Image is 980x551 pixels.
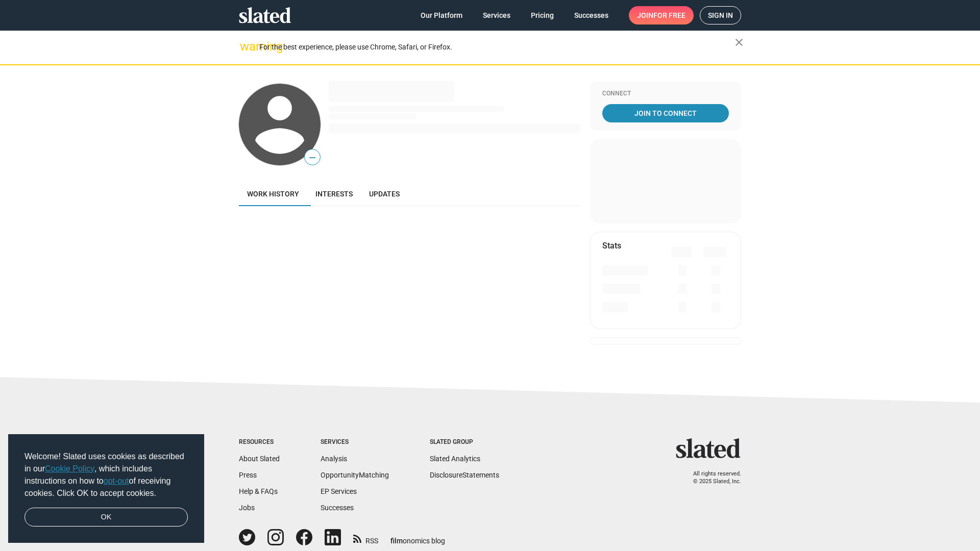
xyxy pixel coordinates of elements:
[483,6,510,24] span: Services
[247,190,299,198] span: Work history
[653,6,685,24] span: for free
[239,438,280,446] div: Resources
[240,40,252,53] mat-icon: warning
[321,504,354,512] a: Successes
[523,6,562,24] a: Pricing
[239,471,257,479] a: Press
[430,438,499,446] div: Slated Group
[733,36,745,48] mat-icon: close
[421,6,462,24] span: Our Platform
[637,6,685,24] span: Join
[24,508,188,527] a: dismiss cookie message
[361,182,408,206] a: Updates
[321,455,347,463] a: Analysis
[239,182,307,206] a: Work history
[566,6,617,24] a: Successes
[602,240,621,251] mat-card-title: Stats
[321,471,389,479] a: OpportunityMatching
[259,40,735,54] div: For the best experience, please use Chrome, Safari, or Firefox.
[315,190,353,198] span: Interests
[574,6,608,24] span: Successes
[604,104,727,122] span: Join To Connect
[321,438,389,446] div: Services
[390,537,403,545] span: film
[475,6,519,24] a: Services
[602,90,729,98] div: Connect
[24,450,188,499] span: Welcome! Slated uses cookies as described in our , which includes instructions on how to of recei...
[239,455,280,463] a: About Slated
[412,6,471,24] a: Our Platform
[390,528,445,546] a: filmonomics blog
[700,6,741,24] a: Sign in
[104,477,129,485] a: opt-out
[708,7,733,24] span: Sign in
[682,470,741,485] p: All rights reserved. © 2025 Slated, Inc.
[430,471,499,479] a: DisclosureStatements
[239,487,278,495] a: Help & FAQs
[321,487,357,495] a: EP Services
[629,6,694,24] a: Joinfor free
[239,504,255,512] a: Jobs
[307,182,361,206] a: Interests
[305,151,320,164] span: —
[353,530,378,546] a: RSS
[369,190,400,198] span: Updates
[45,464,94,473] a: Cookie Policy
[8,434,204,543] div: cookieconsent
[430,455,480,463] a: Slated Analytics
[602,104,729,122] a: Join To Connect
[531,6,554,24] span: Pricing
